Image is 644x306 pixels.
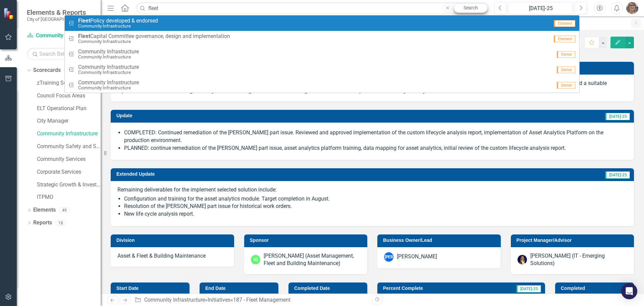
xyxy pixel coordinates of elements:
a: Corporate Services [37,168,101,176]
small: City of [GEOGRAPHIC_DATA] [27,16,86,22]
a: Community Infrastructure [37,130,101,138]
span: Community Infrastructure [78,49,139,55]
h3: Project Manager/Advisor [517,238,631,243]
small: Community Infrastructure [78,85,139,90]
h3: Percent Complete [383,286,480,291]
div: [PERSON_NAME] [384,252,393,262]
p: Remaining deliverables for the implement selected solution include: [117,186,627,194]
h3: Completed [561,286,631,291]
h3: End Date [205,286,275,291]
a: Capital Committee governance, design and implementationCommunity InfrastructureElement [65,31,579,46]
a: Council Focus Areas [37,92,101,100]
a: Community Infrastructure [144,297,205,303]
div: 18 [55,220,66,226]
img: Rosaline Wood [626,2,638,14]
a: zTraining Scorecard [37,79,101,87]
h3: Business Owner/Lead [383,238,497,243]
small: Community Infrastructure [78,54,139,59]
span: Community Infrastructure [78,80,139,86]
a: Strategic Growth & Investment [37,181,101,189]
a: Community InfrastructureCommunity InfrastructureOwner [65,62,579,77]
span: Asset & Fleet & Building Maintenance [117,253,206,259]
a: Policy developed & endorsedCommunity InfrastructureElement [65,15,579,31]
h3: Division [116,238,231,243]
div: » » [135,296,367,304]
small: Community Infrastructure [78,24,158,29]
div: 49 [59,207,70,213]
div: [DATE]-25 [511,4,571,12]
span: [DATE]-25 [605,113,630,120]
span: Community Infrastructure [78,64,139,70]
a: Scorecards [33,67,61,74]
span: Owner [557,82,575,89]
span: [DATE]-25 [516,285,541,293]
a: Initiatives [208,297,230,303]
a: Community InfrastructureCommunity InfrastructureOwner [65,77,579,93]
li: Configuration and training for the asset analytics module. Target completion in August. [124,195,627,203]
h3: Extended Update [116,172,425,177]
a: Elements [33,206,56,214]
div: Open Intercom Messenger [621,283,637,299]
small: Community Infrastructure [78,70,139,75]
span: Policy developed & endorsed [78,18,158,24]
button: [DATE]-25 [508,2,573,14]
a: Community Services [37,156,101,163]
div: 187 - Fleet Management [233,297,290,303]
input: Search Below... [27,48,94,60]
div: [PERSON_NAME] [397,253,437,261]
span: Element [554,36,575,42]
span: Element [554,20,575,27]
small: Community Infrastructure [78,39,230,44]
span: Capital Committee governance, design and implementation [78,33,230,39]
span: Elements & Reports [27,8,86,16]
a: Community Safety and Social Services [37,143,101,150]
a: Community Infrastructure [27,32,94,40]
a: Reports [33,219,52,227]
h3: Sponsor [250,238,364,243]
div: [PERSON_NAME] (IT - Emerging Solutions) [530,252,628,268]
div: SG [251,255,260,264]
img: ClearPoint Strategy [3,7,15,19]
li: COMPLETED: Continued remediation of the [PERSON_NAME] part issue. Reviewed and approved implement... [124,129,627,144]
a: City Manager [37,117,101,125]
input: Search ClearPoint... [136,2,489,14]
h3: Update [116,113,314,118]
div: [PERSON_NAME] (Asset Management, Fleet and Building Maintenance) [264,252,361,268]
a: ELT Operational Plan [37,105,101,113]
img: Erin Busby [518,255,527,264]
li: Resolution of the [PERSON_NAME] part issue for historical work orders. [124,203,627,210]
h3: Start Date [116,286,186,291]
h3: Completed Date [294,286,364,291]
span: [DATE]-25 [605,171,630,179]
a: ITPMO [37,193,101,201]
span: Owner [557,67,575,73]
a: Community InfrastructureCommunity InfrastructureOwner [65,46,579,62]
li: New life cycle analysis report. [124,210,627,218]
a: Search [454,3,487,13]
li: PLANNED: continue remediation of the [PERSON_NAME] part issue, asset analytics platform training,... [124,144,627,152]
span: Owner [557,51,575,58]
